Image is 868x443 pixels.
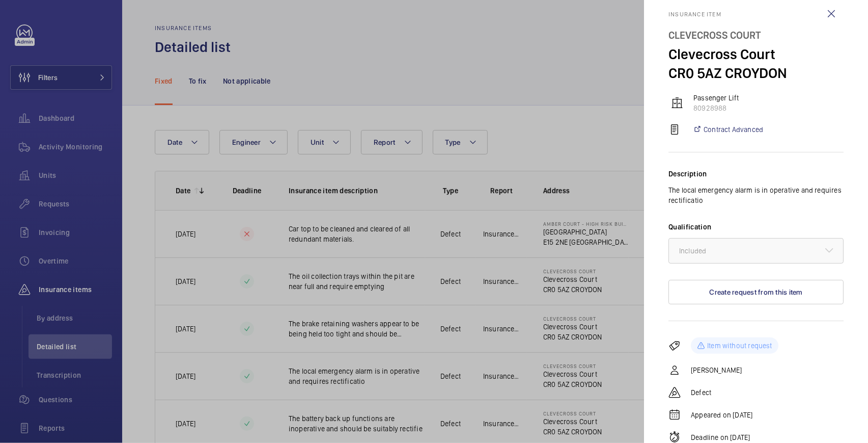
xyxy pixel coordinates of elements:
p: Passenger Lift [693,93,844,103]
p: Appeared on [DATE] [691,410,752,420]
a: Contract Advanced [693,124,763,135]
h4: Clevecross Court CR0 5AZ CROYDON [668,26,844,83]
p: 80928988 [693,103,844,113]
p: Defect [691,387,711,398]
p: The local emergency alarm is in operative and requires rectificatio [668,185,844,205]
label: Qualification [668,222,844,232]
p: [PERSON_NAME] [691,365,742,375]
span: Included [679,247,706,255]
div: Clevecross Court [668,26,844,45]
p: Item without request [707,341,772,351]
p: Insurance item [668,11,844,18]
button: Create request from this item [668,280,844,304]
p: Deadline on [DATE] [691,432,750,442]
img: elevator.svg [671,97,683,109]
div: Description [668,169,844,179]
